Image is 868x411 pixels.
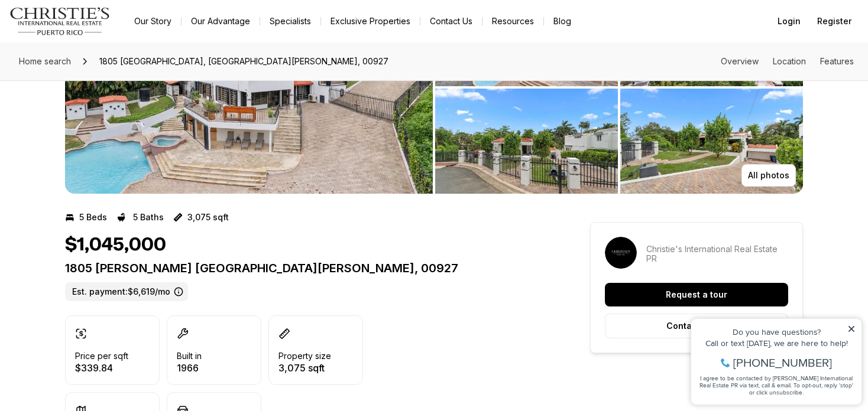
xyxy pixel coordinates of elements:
a: Skip to: Features [820,56,854,66]
p: $339.84 [75,363,128,373]
span: I agree to be contacted by [PERSON_NAME] International Real Estate PR via text, call & email. To ... [15,73,169,95]
a: Our Advantage [182,13,260,30]
p: 5 Baths [133,213,164,222]
nav: Page section menu [721,57,854,66]
a: Home search [14,52,76,71]
button: All photos [741,164,796,187]
p: Contact agent [666,321,727,331]
button: View image gallery [435,89,618,194]
a: Blog [544,13,581,30]
p: All photos [748,171,789,180]
p: Built in [177,351,202,361]
label: Est. payment: $6,619/mo [65,282,188,301]
p: 1966 [177,363,202,373]
button: Contact Us [420,13,482,30]
p: 5 Beds [79,213,107,222]
a: Skip to: Overview [721,56,759,66]
span: Login [778,17,801,26]
button: Contact agent [605,314,788,338]
p: Price per sqft [75,351,128,361]
h1: $1,045,000 [65,234,166,256]
span: [PHONE_NUMBER] [48,56,147,67]
span: 1805 [GEOGRAPHIC_DATA], [GEOGRAPHIC_DATA][PERSON_NAME], 00927 [95,52,393,71]
p: Christie's International Real Estate PR [646,244,788,263]
button: 5 Baths [116,208,164,227]
p: 3,075 sqft [278,363,331,373]
div: Call or text [DATE], we are here to help! [12,38,171,46]
span: Home search [19,56,71,66]
div: Do you have questions? [12,27,171,35]
p: Request a tour [666,290,727,299]
span: Register [817,17,851,26]
a: Exclusive Properties [321,13,420,30]
button: View image gallery [620,89,803,194]
p: 1805 [PERSON_NAME] [GEOGRAPHIC_DATA][PERSON_NAME], 00927 [65,261,548,275]
button: Login [770,9,808,33]
p: Property size [278,351,331,361]
a: Specialists [260,13,320,30]
button: Request a tour [605,283,788,306]
a: Our Story [125,13,181,30]
img: logo [9,7,111,35]
a: Skip to: Location [773,56,806,66]
button: Register [810,9,859,33]
a: Resources [482,13,543,30]
p: 3,075 sqft [187,213,229,222]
